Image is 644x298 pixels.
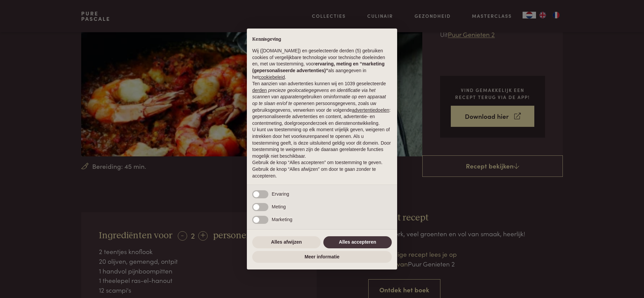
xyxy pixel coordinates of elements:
a: cookiebeleid [259,74,285,80]
button: Meer informatie [252,251,392,263]
em: precieze geolocatiegegevens en identificatie via het scannen van apparaten [252,88,375,100]
span: Meting [272,204,286,209]
p: Gebruik de knop “Alles accepteren” om toestemming te geven. Gebruik de knop “Alles afwijzen” om d... [252,159,392,179]
p: Wij ([DOMAIN_NAME]) en geselecteerde derden (5) gebruiken cookies of vergelijkbare technologie vo... [252,48,392,81]
h2: Kennisgeving [252,37,392,43]
strong: ervaring, meting en “marketing (gepersonaliseerde advertenties)” [252,61,384,73]
em: informatie op een apparaat op te slaan en/of te openen [252,94,386,106]
span: Marketing [272,217,292,222]
button: Alles accepteren [323,236,392,248]
button: advertentiedoelen [352,107,389,114]
button: Alles afwijzen [252,236,321,248]
p: U kunt uw toestemming op elk moment vrijelijk geven, weigeren of intrekken door het voorkeurenpan... [252,127,392,159]
p: Ten aanzien van advertenties kunnen wij en 1039 geselecteerde gebruiken om en persoonsgegevens, z... [252,81,392,127]
span: Ervaring [272,191,289,197]
button: derden [252,87,267,94]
